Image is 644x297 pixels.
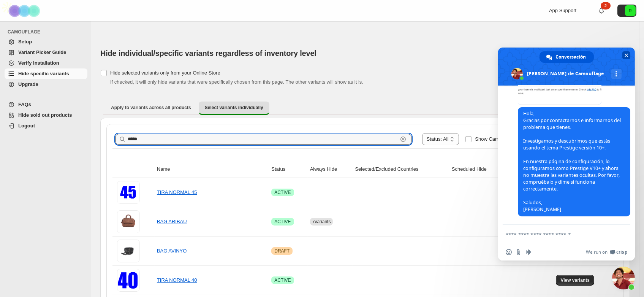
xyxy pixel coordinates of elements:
[117,270,140,291] img: TIRA NORMAL 40
[269,161,307,178] th: Status
[117,210,140,233] img: BAG ARIBAU
[199,102,269,115] button: Select variants individually
[274,277,291,283] span: ACTIVE
[5,47,87,58] a: Variant Picker Guide
[616,249,627,255] span: Crisp
[617,5,636,17] button: Avatar with initials R
[8,29,87,35] span: CAMOUFLAGE
[549,8,576,13] span: App Support
[556,51,586,63] span: Conversación
[18,81,38,87] span: Upgrade
[157,248,187,254] a: BAG AVINYO
[399,135,407,143] button: Clear
[622,51,630,59] span: Cerrar el chat
[449,161,506,178] th: Scheduled Hide
[274,248,290,254] span: DRAFT
[18,112,72,118] span: Hide sold out products
[560,277,590,283] span: View variants
[353,161,449,178] th: Selected/Excluded Countries
[523,110,621,213] span: Hola, Gracias por contactarnos e informarnos del problema que tienes. Investigamos y descubrimos ...
[601,2,611,10] div: 2
[157,189,197,195] a: TIRA NORMAL 45
[18,102,31,107] span: FAQs
[5,79,87,90] a: Upgrade
[586,249,627,255] a: We run onCrisp
[5,58,87,68] a: Verify Installation
[157,277,197,283] a: TIRA NORMAL 40
[5,110,87,121] a: Hide sold out products
[5,37,87,47] a: Setup
[5,68,87,79] a: Hide specific variants
[629,8,632,13] text: R
[540,51,594,63] a: Conversación
[598,7,605,14] a: 2
[155,161,269,178] th: Name
[111,105,191,111] span: Apply to variants across all products
[6,0,44,21] img: Camouflage
[556,275,594,286] button: View variants
[110,70,220,76] span: Hide selected variants only from your Online Store
[157,219,187,224] a: BAG ARIBAU
[308,161,353,178] th: Always Hide
[5,99,87,110] a: FAQs
[612,267,635,289] a: Cerrar el chat
[110,79,363,85] span: If checked, it will only hide variants that were specifically chosen from this page. The other va...
[18,39,32,44] span: Setup
[18,71,69,76] span: Hide specific variants
[5,121,87,131] a: Logout
[586,249,608,255] span: We run on
[18,60,59,66] span: Verify Installation
[625,5,636,16] span: Avatar with initials R
[18,49,66,55] span: Variant Picker Guide
[105,102,197,114] button: Apply to variants across all products
[18,123,35,129] span: Logout
[117,240,140,262] img: BAG AVINYO
[516,249,522,255] span: Enviar un archivo
[525,249,532,255] span: Grabar mensaje de audio
[506,225,612,244] textarea: Escribe aquí tu mensaje...
[274,219,291,225] span: ACTIVE
[274,189,291,195] span: ACTIVE
[475,136,558,142] span: Show Camouflage managed products
[205,105,263,111] span: Select variants individually
[312,219,331,224] span: 7 variants
[100,49,316,57] span: Hide individual/specific variants regardless of inventory level
[506,249,512,255] span: Insertar un emoji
